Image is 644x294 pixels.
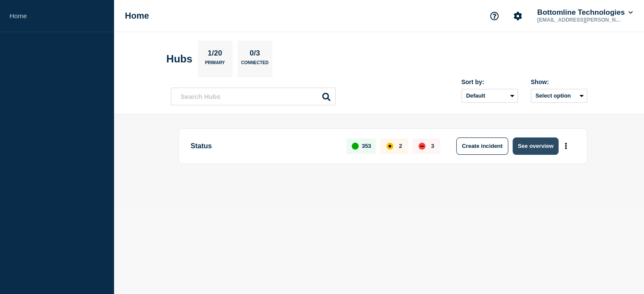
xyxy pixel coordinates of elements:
div: affected [386,143,393,150]
p: Primary [205,60,225,69]
h2: Hubs [167,53,193,65]
p: 353 [362,143,371,149]
p: 0/3 [246,49,263,60]
p: Connected [241,60,268,69]
h1: Home [125,11,149,21]
p: 2 [399,143,402,149]
button: Support [485,7,503,25]
p: 1/20 [204,49,225,60]
select: Sort by [461,89,518,103]
input: Search Hubs [171,88,336,105]
button: Select option [531,89,587,103]
button: Create incident [456,137,508,155]
p: Status [191,137,337,155]
button: More actions [560,138,572,154]
button: Account settings [509,7,527,25]
p: 3 [431,143,434,149]
div: Show: [531,78,587,85]
div: down [418,143,425,150]
button: Bottomline Technologies [536,8,634,17]
div: up [352,143,359,150]
p: [EMAIL_ADDRESS][PERSON_NAME][DOMAIN_NAME] [536,17,626,23]
button: See overview [513,137,559,155]
div: Sort by: [461,78,518,85]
